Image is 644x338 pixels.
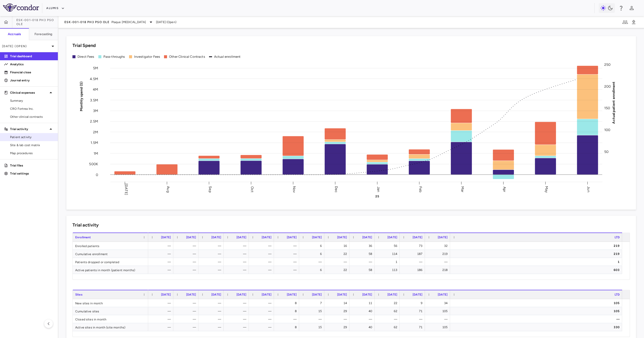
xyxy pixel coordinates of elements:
[10,127,48,131] p: Trial activity
[604,84,611,88] tspan: 200
[544,186,549,193] text: May
[90,98,98,102] tspan: 3.5M
[16,18,58,26] span: ESK-001-018 Ph3 PsO OLE
[253,250,271,258] div: —
[178,323,196,331] div: —
[304,258,322,266] div: —
[404,315,422,323] div: —
[413,236,422,239] span: [DATE]
[10,106,54,111] span: CRO Fortrea Inc.
[10,98,54,103] span: Summary
[278,242,297,250] div: —
[278,299,297,307] div: 8
[304,323,322,331] div: 15
[10,143,54,147] span: Site & lab cost matrix
[304,299,322,307] div: 7
[203,307,221,315] div: —
[73,258,148,266] div: Patients dropped or completed
[91,141,98,145] tspan: 1.5M
[413,293,422,296] span: [DATE]
[429,242,448,250] div: 32
[287,293,297,296] span: [DATE]
[253,315,271,323] div: —
[178,242,196,250] div: —
[228,315,246,323] div: —
[169,54,205,59] div: Other Clinical Contracts
[278,250,297,258] div: —
[304,315,322,323] div: —
[153,315,171,323] div: —
[354,266,372,274] div: 58
[64,20,109,24] span: ESK-001-018 Ph3 PsO OLE
[455,266,620,274] div: 603
[278,315,297,323] div: —
[253,266,271,274] div: —
[153,242,171,250] div: —
[10,70,54,75] p: Financial close
[329,250,347,258] div: 22
[75,236,91,239] span: Enrollment
[153,307,171,315] div: —
[354,250,372,258] div: 58
[203,250,221,258] div: —
[455,250,620,258] div: 219
[93,87,98,92] tspan: 4M
[73,315,148,323] div: Closed sites in month
[604,63,611,67] tspan: 250
[8,32,21,36] h6: Accruals
[375,195,379,198] text: 25
[10,151,54,155] span: Map procedures
[329,299,347,307] div: 14
[134,54,160,59] div: Investigator Fees
[203,323,221,331] div: —
[178,258,196,266] div: —
[387,293,397,296] span: [DATE]
[379,323,397,331] div: 62
[429,299,448,307] div: 34
[329,258,347,266] div: —
[329,266,347,274] div: 22
[46,4,65,12] button: Alumis
[379,299,397,307] div: 22
[253,307,271,315] div: —
[278,266,297,274] div: —
[10,171,54,176] p: Trial settings
[156,20,176,24] span: [DATE] (Open)
[304,266,322,274] div: 6
[228,258,246,266] div: —
[379,242,397,250] div: 56
[124,184,128,195] text: [DATE]
[354,315,372,323] div: —
[75,293,83,296] span: Sites
[94,151,98,155] tspan: 1M
[89,162,98,166] tspan: 500K
[10,115,54,119] span: Other clinical contracts
[376,186,381,192] text: Jan
[178,307,196,315] div: —
[615,236,620,239] span: LTD
[354,299,372,307] div: 11
[211,236,221,239] span: [DATE]
[604,149,609,154] tspan: 50
[236,236,246,239] span: [DATE]
[404,242,422,250] div: 73
[329,315,347,323] div: —
[334,186,338,192] text: Dec
[72,42,96,49] h6: Trial Spend
[90,119,98,124] tspan: 2.5M
[337,293,347,296] span: [DATE]
[153,323,171,331] div: —
[329,307,347,315] div: 29
[153,258,171,266] div: —
[455,315,620,323] div: —
[404,266,422,274] div: 186
[429,307,448,315] div: 105
[73,299,148,307] div: New sites in month
[73,307,148,315] div: Cumulative sites
[278,258,297,266] div: —
[208,186,212,192] text: Sep
[604,106,610,110] tspan: 150
[304,250,322,258] div: 6
[203,266,221,274] div: —
[329,323,347,331] div: 29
